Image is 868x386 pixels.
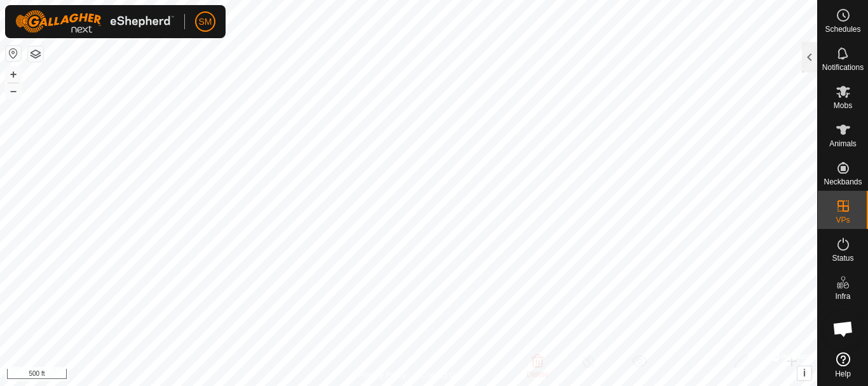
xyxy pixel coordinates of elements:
span: Status [832,254,853,262]
button: Map Layers [28,46,43,62]
span: Notifications [822,64,864,71]
button: Reset Map [6,46,21,61]
button: + [6,67,21,82]
div: Open chat [824,310,862,348]
span: Infra [835,293,850,300]
span: Animals [829,140,857,148]
span: Mobs [834,102,852,109]
a: Privacy Policy [358,369,406,381]
span: Neckbands [824,178,862,186]
span: VPs [836,216,850,224]
button: i [797,366,811,380]
a: Help [818,347,868,383]
span: Schedules [825,25,860,33]
span: i [803,368,806,378]
span: SM [199,15,212,29]
img: Gallagher Logo [15,10,174,33]
span: Help [835,370,851,378]
button: – [6,83,21,99]
a: Contact Us [421,369,459,381]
